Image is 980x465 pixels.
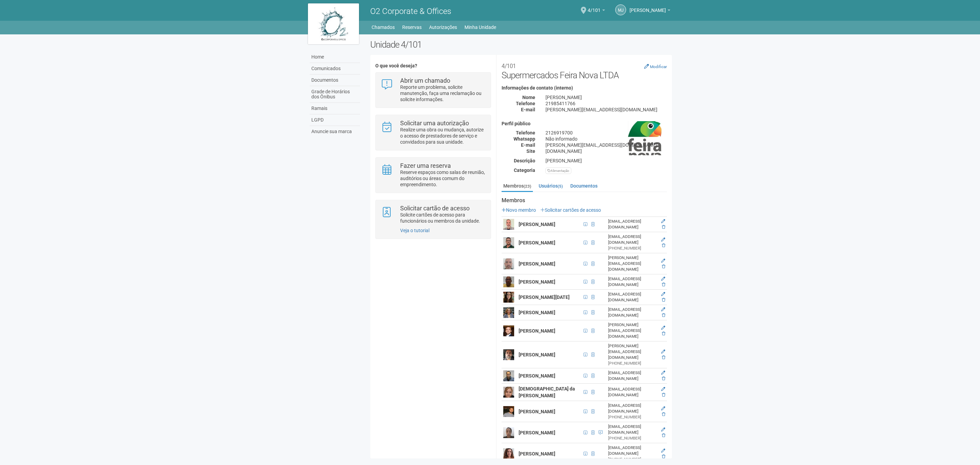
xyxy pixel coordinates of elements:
[608,445,657,456] div: [EMAIL_ADDRESS][DOMAIN_NAME]
[650,64,667,69] small: Modificar
[540,158,672,164] div: [PERSON_NAME]
[310,86,360,103] a: Grade de Horários dos Ônibus
[519,451,555,456] strong: [PERSON_NAME]
[661,276,665,281] a: Editar membro
[558,184,563,189] small: (5)
[540,142,672,148] div: [PERSON_NAME][EMAIL_ADDRESS][DOMAIN_NAME]
[519,310,555,315] strong: [PERSON_NAME]
[537,181,565,191] a: Usuários(5)
[545,167,571,174] div: Alimentação
[661,370,665,375] a: Editar membro
[569,181,599,191] a: Documentos
[370,6,451,16] span: O2 Corporate & Offices
[661,349,665,354] a: Editar membro
[540,148,672,154] div: [DOMAIN_NAME]
[502,121,667,126] h4: Perfil público
[608,276,657,288] div: [EMAIL_ADDRESS][DOMAIN_NAME]
[400,77,450,84] strong: Abrir um chamado
[588,1,601,13] span: 4/101
[540,94,672,100] div: [PERSON_NAME]
[521,107,535,112] strong: E-mail
[662,433,665,438] a: Excluir membro
[662,282,665,287] a: Excluir membro
[503,325,514,336] img: user.png
[514,158,535,163] strong: Descrição
[503,276,514,287] img: user.png
[519,240,555,245] strong: [PERSON_NAME]
[628,121,662,155] img: business.png
[503,406,514,417] img: user.png
[608,234,657,245] div: [EMAIL_ADDRESS][DOMAIN_NAME]
[661,237,665,242] a: Editar membro
[310,75,360,86] a: Documentos
[662,243,665,248] a: Excluir membro
[502,63,516,69] small: 4/101
[661,219,665,224] a: Editar membro
[661,448,665,453] a: Editar membro
[644,64,667,69] a: Modificar
[370,39,672,50] h2: Unidade 4/101
[519,352,555,357] strong: [PERSON_NAME]
[310,63,360,75] a: Comunicados
[662,331,665,336] a: Excluir membro
[503,448,514,459] img: user.png
[503,307,514,318] img: user.png
[608,245,657,251] div: [PHONE_NUMBER]
[503,370,514,381] img: user.png
[519,430,555,435] strong: [PERSON_NAME]
[308,3,359,44] img: logo.jpg
[516,101,535,106] strong: Telefone
[310,103,360,114] a: Ramais
[662,376,665,381] a: Excluir membro
[503,219,514,230] img: user.png
[402,22,422,32] a: Reservas
[381,78,485,102] a: Abrir um chamado Reporte um problema, solicite manutenção, faça uma reclamação ou solicite inform...
[608,255,657,272] div: [PERSON_NAME][EMAIL_ADDRESS][DOMAIN_NAME]
[608,424,657,435] div: [EMAIL_ADDRESS][DOMAIN_NAME]
[608,360,657,366] div: [PHONE_NUMBER]
[608,403,657,414] div: [EMAIL_ADDRESS][DOMAIN_NAME]
[502,181,533,192] a: Membros(23)
[522,95,535,100] strong: Nome
[662,454,665,459] a: Excluir membro
[608,370,657,382] div: [EMAIL_ADDRESS][DOMAIN_NAME]
[381,120,485,145] a: Solicitar uma autorização Realize uma obra ou mudança, autorize o acesso de prestadores de serviç...
[630,9,670,14] a: [PERSON_NAME]
[540,136,672,142] div: Não informado
[608,291,657,303] div: [EMAIL_ADDRESS][DOMAIN_NAME]
[502,85,667,91] h4: Informações de contato (interno)
[524,184,531,189] small: (23)
[608,386,657,398] div: [EMAIL_ADDRESS][DOMAIN_NAME]
[661,427,665,432] a: Editar membro
[608,343,657,360] div: [PERSON_NAME][EMAIL_ADDRESS][DOMAIN_NAME]
[400,84,486,102] p: Reporte um problema, solicite manutenção, faça uma reclamação ou solicite informações.
[429,22,457,32] a: Autorizações
[661,258,665,263] a: Editar membro
[662,355,665,360] a: Excluir membro
[661,292,665,296] a: Editar membro
[519,294,570,300] strong: [PERSON_NAME][DATE]
[519,409,555,414] strong: [PERSON_NAME]
[519,222,555,227] strong: [PERSON_NAME]
[400,162,451,169] strong: Fazer uma reserva
[310,114,360,126] a: LGPD
[608,414,657,420] div: [PHONE_NUMBER]
[310,51,360,63] a: Home
[502,60,667,80] h2: Supermercados Feira Nova LTDA
[608,456,657,462] div: [PHONE_NUMBER]
[662,264,665,269] a: Excluir membro
[400,205,470,212] strong: Solicitar cartão de acesso
[400,169,486,188] p: Reserve espaços como salas de reunião, auditórios ou áreas comum do empreendimento.
[540,100,672,107] div: 21985411766
[375,63,491,68] h4: O que você deseja?
[519,279,555,285] strong: [PERSON_NAME]
[381,205,485,224] a: Solicitar cartão de acesso Solicite cartões de acesso para funcionários ou membros da unidade.
[661,325,665,330] a: Editar membro
[608,307,657,318] div: [EMAIL_ADDRESS][DOMAIN_NAME]
[588,9,605,14] a: 4/101
[503,292,514,303] img: user.png
[661,307,665,312] a: Editar membro
[516,130,535,135] strong: Telefone
[503,427,514,438] img: user.png
[608,435,657,441] div: [PHONE_NUMBER]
